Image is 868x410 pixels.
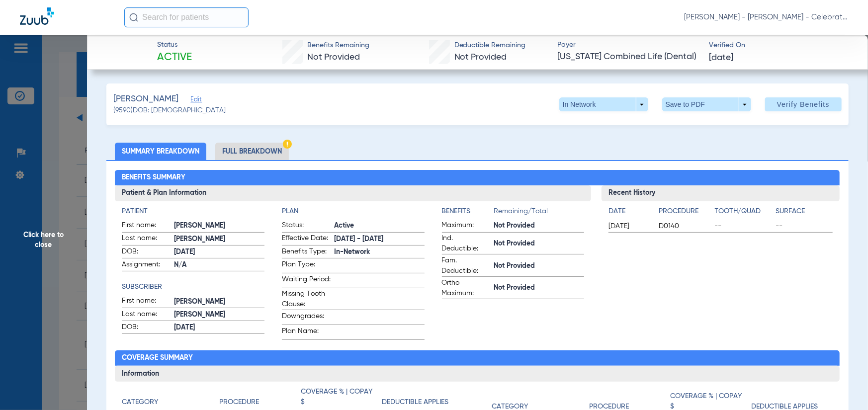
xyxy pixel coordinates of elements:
span: Status [157,40,192,50]
span: Not Provided [454,53,507,62]
span: Not Provided [494,283,585,293]
span: Not Provided [494,261,585,271]
span: Active [157,51,192,65]
span: -- [715,221,772,231]
h4: Category [122,397,158,408]
span: Missing Tooth Clause: [282,289,331,310]
h3: Information [115,366,840,382]
h4: Tooth/Quad [715,206,772,217]
span: Edit [190,96,199,105]
iframe: Chat Widget [818,362,868,410]
span: [PERSON_NAME] [174,221,264,231]
span: [PERSON_NAME] [174,310,264,320]
li: Full Breakdown [215,143,289,160]
h2: Benefits Summary [115,170,840,186]
span: Not Provided [494,221,585,231]
app-breakdown-title: Surface [776,206,833,220]
img: Hazard [283,140,292,149]
span: [PERSON_NAME] [174,234,264,245]
span: DOB: [122,322,171,334]
span: Maximum: [442,220,491,232]
span: Last name: [122,233,171,245]
span: Effective Date: [282,233,331,245]
app-breakdown-title: Procedure [659,206,711,220]
span: [PERSON_NAME] [113,93,178,105]
span: [DATE] [608,221,650,231]
span: Not Provided [494,239,585,249]
span: [DATE] [174,247,264,257]
span: In-Network [334,247,425,257]
h2: Coverage Summary [115,350,840,366]
span: (9590) DOB: [DEMOGRAPHIC_DATA] [113,105,226,116]
app-breakdown-title: Date [608,206,650,220]
span: Ind. Deductible: [442,233,491,254]
span: First name: [122,220,171,232]
span: Last name: [122,309,171,321]
span: N/A [174,260,264,270]
h4: Procedure [659,206,711,217]
h4: Surface [776,206,833,217]
li: Summary Breakdown [115,143,206,160]
h3: Patient & Plan Information [115,185,591,201]
span: First name: [122,296,171,308]
span: Not Provided [307,53,360,62]
span: [US_STATE] Combined Life (Dental) [557,51,700,63]
h4: Date [608,206,650,217]
app-breakdown-title: Benefits [442,206,494,220]
h4: Deductible Applies [382,397,448,408]
span: Active [334,221,425,231]
button: Verify Benefits [765,97,842,111]
span: [PERSON_NAME] [174,297,264,307]
h4: Plan [282,206,425,217]
h4: Coverage % | Copay $ [301,387,377,408]
span: Benefits Remaining [307,40,369,51]
button: Save to PDF [662,97,751,111]
img: Search Icon [129,13,138,22]
span: D0140 [659,221,711,231]
span: Plan Name: [282,326,331,339]
span: Waiting Period: [282,274,331,288]
span: [DATE] [709,52,733,64]
span: Deductible Remaining [454,40,526,51]
span: [DATE] - [DATE] [334,234,425,245]
span: Remaining/Total [494,206,585,220]
span: [DATE] [174,323,264,333]
span: [PERSON_NAME] - [PERSON_NAME] - Celebration Pediatric Dentistry [684,12,848,22]
span: DOB: [122,246,171,258]
span: Status: [282,220,331,232]
h4: Benefits [442,206,494,217]
h4: Subscriber [122,282,264,292]
h3: Recent History [602,185,840,201]
span: Assignment: [122,259,171,271]
button: In Network [559,97,648,111]
img: Zuub Logo [20,7,54,25]
h4: Patient [122,206,264,217]
span: Fam. Deductible: [442,255,491,276]
span: Plan Type: [282,259,331,273]
span: Verified On [709,40,852,51]
span: Verify Benefits [777,100,830,108]
input: Search for patients [124,7,249,27]
span: Ortho Maximum: [442,278,491,299]
span: Downgrades: [282,311,331,325]
app-breakdown-title: Tooth/Quad [715,206,772,220]
h4: Procedure [219,397,259,408]
span: -- [776,221,833,231]
span: Benefits Type: [282,246,331,258]
span: Payer [557,40,700,50]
